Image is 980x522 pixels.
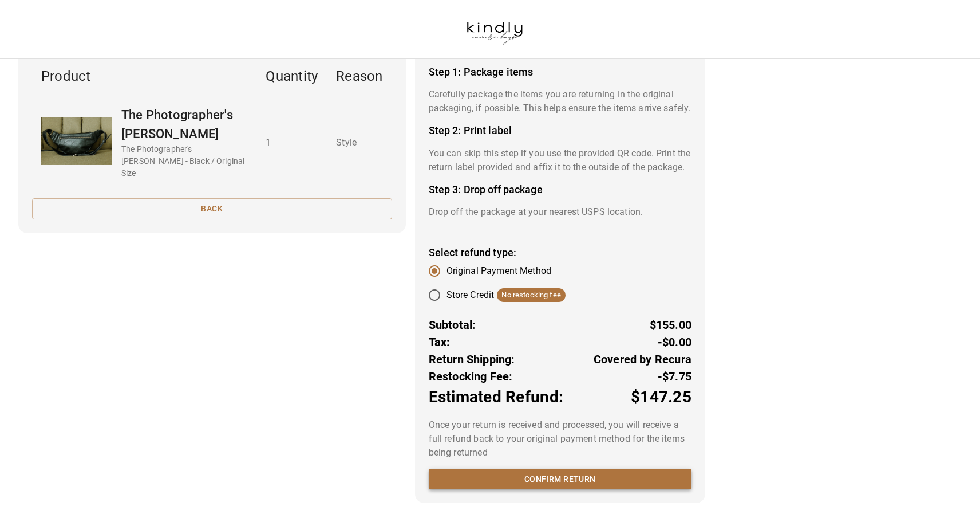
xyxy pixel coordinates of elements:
[658,333,691,351] p: -$0.00
[446,264,551,278] span: Original Payment Method
[429,88,691,115] p: Carefully package the items you are returning in the original packaging, if possible. This helps ...
[650,316,691,333] p: $155.00
[266,136,318,150] p: 1
[429,66,691,79] h4: Step 1: Package items
[121,143,247,179] p: The Photographer's [PERSON_NAME] - Black / Original Size
[429,351,515,368] p: Return Shipping:
[429,418,691,460] p: Once your return is received and processed, you will receive a full refund back to your original ...
[266,66,318,87] p: Quantity
[631,385,691,409] p: $147.25
[429,333,451,351] p: Tax:
[451,5,538,54] img: kindlycamerabags.myshopify.com-b37650f6-6cf4-42a0-a808-989f93ebecdf
[429,205,691,219] p: Drop off the package at your nearest USPS location.
[497,289,566,301] span: No restocking fee
[429,124,691,137] h4: Step 2: Print label
[336,66,382,87] p: Reason
[658,368,691,385] p: -$7.75
[121,105,247,143] p: The Photographer's [PERSON_NAME]
[429,469,691,490] button: Confirm return
[429,183,691,196] h4: Step 3: Drop off package
[446,288,566,302] div: Store Credit
[41,66,247,87] p: Product
[429,385,563,409] p: Estimated Refund:
[594,351,691,368] p: Covered by Recura
[429,147,691,174] p: You can skip this step if you use the provided QR code. Print the return label provided and affix...
[429,316,476,333] p: Subtotal:
[32,198,392,219] button: Back
[429,368,513,385] p: Restocking Fee:
[429,246,691,259] h4: Select refund type:
[336,136,382,150] p: Style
